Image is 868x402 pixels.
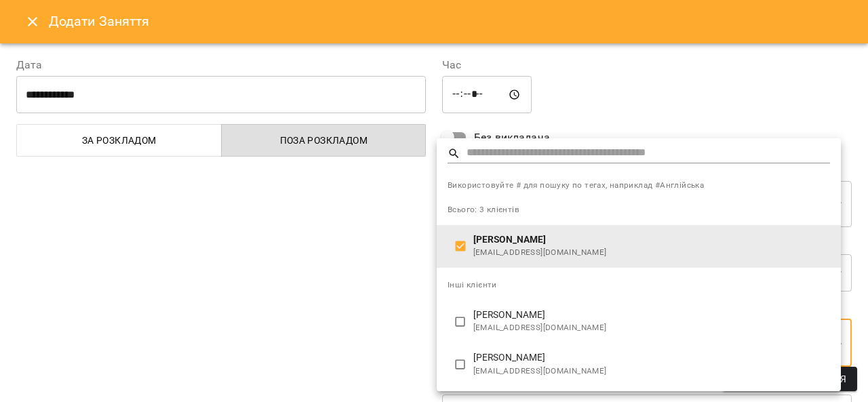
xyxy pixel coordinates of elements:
[473,321,830,335] span: [EMAIL_ADDRESS][DOMAIN_NAME]
[473,365,830,378] span: [EMAIL_ADDRESS][DOMAIN_NAME]
[473,351,830,365] p: [PERSON_NAME]
[448,280,497,289] span: Інші клієнти
[448,205,519,214] span: Всього: 3 клієнтів
[473,308,830,322] p: [PERSON_NAME]
[473,246,830,260] span: [EMAIL_ADDRESS][DOMAIN_NAME]
[448,179,830,193] span: Використовуйте # для пошуку по тегах, наприклад #Англійська
[473,233,830,247] p: [PERSON_NAME]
